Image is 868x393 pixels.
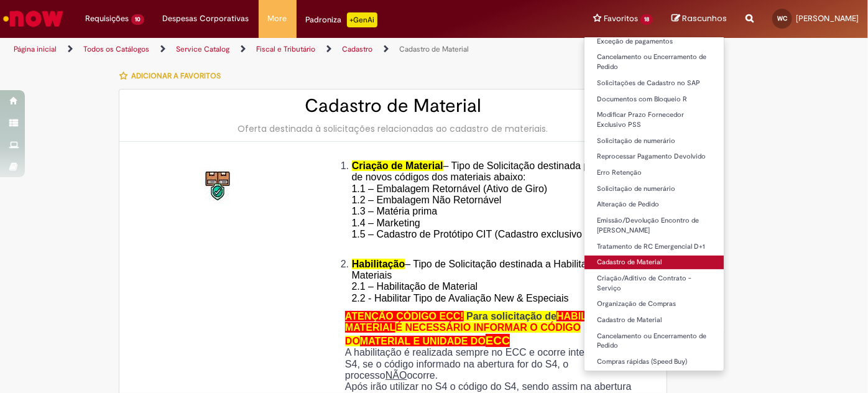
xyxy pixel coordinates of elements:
span: – Tipo de Solicitação destinada para criação de novos códigos dos materiais abaixo: 1.1 – Embalag... [352,160,639,251]
div: Padroniza [306,12,377,27]
span: É NECESSÁRIO INFORMAR O CÓDIGO DO [345,322,581,346]
span: Favoritos [604,12,638,25]
a: Reprocessar Pagamento Devolvido [584,150,724,164]
a: Exceção de pagamentos [584,35,724,49]
a: Modificar Prazo Fornecedor Exclusivo PSS [584,108,724,131]
span: ECC [486,334,510,347]
a: Solicitações de Cadastro no SAP [584,76,724,90]
a: Solicitação de numerário [584,182,724,196]
a: Emissão/Devolução Encontro de [PERSON_NAME] [584,214,724,237]
a: Alteração de Pedido [584,198,724,211]
a: Rascunhos [672,13,727,25]
span: – Tipo de Solicitação destinada a Habilitação dos Materiais 2.1 – Habilitação de Material 2.2 - H... [352,259,622,303]
a: Tratamento de RC Emergencial D+1 [584,240,724,254]
span: Despesas Corporativas [163,12,249,25]
a: Cadastro de Material [584,256,724,269]
span: Criação de Material [352,160,443,171]
p: +GenAi [347,12,377,27]
button: Adicionar a Favoritos [119,63,228,89]
ul: Favoritos [584,37,724,371]
a: Documentos com Bloqueio R [584,93,724,106]
span: [PERSON_NAME] [796,13,859,24]
a: Página inicial [14,44,57,54]
a: Solicitação de numerário [584,134,724,148]
span: Rascunhos [682,12,727,24]
a: Cancelamento ou Encerramento de Pedido [584,330,724,353]
a: Compras rápidas (Speed Buy) [584,355,724,369]
span: Requisições [85,12,129,25]
ul: Trilhas de página [9,38,570,61]
a: Organização de Compras [584,297,724,311]
u: NÃO [386,370,407,381]
a: Cadastro de Material [399,44,469,54]
span: MATERIAL E UNIDADE DO [360,336,486,346]
a: Erro Retenção [584,166,724,180]
span: More [268,12,287,25]
span: ATENÇÃO CÓDIGO ECC! [345,311,464,321]
span: WC [777,14,787,22]
h2: Cadastro de Material [132,96,654,116]
span: Habilitação [352,259,405,269]
a: Cancelamento ou Encerramento de Pedido [584,50,724,73]
span: HABILITAÇÃO DE MATERIAL [345,311,641,333]
a: Service Catalog [176,44,229,54]
span: 10 [131,14,144,25]
a: Criação/Aditivo de Contrato - Serviço [584,272,724,295]
a: Fiscal e Tributário [256,44,315,54]
a: Cadastro de Material [584,313,724,327]
a: Cadastro [342,44,372,54]
span: Adicionar a Favoritos [131,71,221,81]
span: Para solicitação de [466,311,556,321]
span: 18 [640,14,653,25]
div: Oferta destinada à solicitações relacionadas ao cadastro de materiais. [132,123,654,135]
p: A habilitação é realizada sempre no ECC e ocorre interface para o S4, se o código informado na ab... [345,347,645,381]
img: Cadastro de Material [199,167,239,206]
img: ServiceNow [1,6,65,31]
a: Todos os Catálogos [83,44,149,54]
